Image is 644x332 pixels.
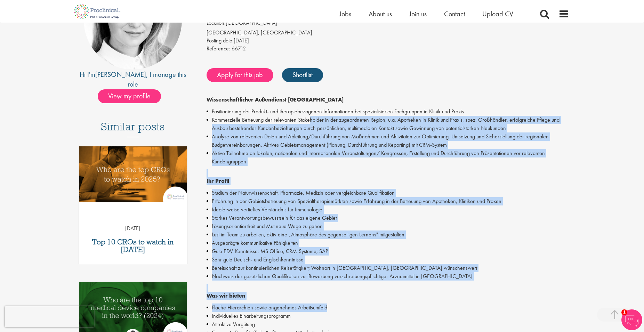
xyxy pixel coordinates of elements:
[207,214,569,222] li: Starkes Verantwortungsbewusstsein für das eigene Gebiet
[207,149,569,166] li: Aktive Teilnahme an lokalen, nationalen und internationalen Veranstaltungen/ Kongressen, Erstellu...
[207,320,569,329] li: Attraktive Vergütung
[207,19,569,29] li: [GEOGRAPHIC_DATA]
[79,146,187,202] img: Top 10 CROs 2025 | Proclinical
[207,29,569,37] div: [GEOGRAPHIC_DATA], [GEOGRAPHIC_DATA]
[207,312,569,320] li: Individuelles Einarbeitungsprogramm
[207,239,569,247] li: Ausgeprägte kommunikative Fähigkeiten
[444,9,465,18] a: Contact
[207,19,226,27] label: Location:
[95,70,146,79] a: [PERSON_NAME]
[232,45,246,52] span: 66712
[482,9,513,18] a: Upload CV
[207,177,229,185] strong: Ihr Profil
[207,264,569,272] li: Bereitschaft zur kontinuierlichen Reisetätigkeit; Wohnort in [GEOGRAPHIC_DATA], [GEOGRAPHIC_DATA]...
[207,247,569,256] li: Gute EDV-Kenntnisse: MS Office, CRM-Systeme, SAP
[207,205,569,214] li: Idealerweise vertieftes Verständnis für Immunologie
[82,238,184,253] a: Top 10 CROs to watch in [DATE]
[207,68,273,82] a: Apply for this job
[98,91,168,100] a: View my profile
[5,306,94,327] iframe: reCAPTCHA
[207,37,234,44] span: Posting date:
[79,225,187,233] p: [DATE]
[207,292,245,299] strong: Was wir bieten
[207,256,569,264] li: Sehr gute Deutsch- und Englischkenntnisse
[207,197,569,205] li: Erfahrung in der Gebietsbetreuung von Spezialtherapiemärkten sowie Erfahrung in der Betreuung von...
[339,9,351,18] a: Jobs
[207,272,569,281] li: Nachweis der gesetzlichen Qualifikation zur Bewerbung verschreibungspflichtiger Arzneimittel in [...
[621,309,627,315] span: 1
[207,45,230,53] label: Reference:
[207,222,569,230] li: Lösungsorientiertheit und Mut neue Wege zu gehen
[207,303,569,312] li: Flache Hierarchien sowie angenehmes Arbeitsumfeld
[79,146,187,208] a: Link to a post
[207,189,569,197] li: Studium der Naturwissenschaft, Pharmazie, Medizin oder vergleichbare Qualifikation
[98,89,161,103] span: View my profile
[282,68,323,82] a: Shortlist
[207,96,344,103] strong: Wissenschaftlicher Außendienst [GEOGRAPHIC_DATA]
[621,309,642,330] img: Chatbot
[207,230,569,239] li: Lust im Team zu arbeiten, aktiv eine „Atmosphäre des gegenseitigen Lernens" mitgestalten
[207,116,569,132] li: Kommerzielle Betreuung der relevanten Stakeholder in der zugeordneten Region, u.a. Apotheken in K...
[409,9,427,18] a: Join us
[369,9,392,18] a: About us
[207,107,569,116] li: Positionierung der Produkt- und therapiebezogenen Informationen bei spezialisierten Fachgruppen i...
[75,70,191,89] div: Hi I'm , I manage this role
[101,121,165,137] h3: Similar posts
[207,37,569,45] div: [DATE]
[207,132,569,149] li: Analyse von relevanten Daten und Ableitung/Durchführung von Maßnahmen und Aktivitäten zur Optimie...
